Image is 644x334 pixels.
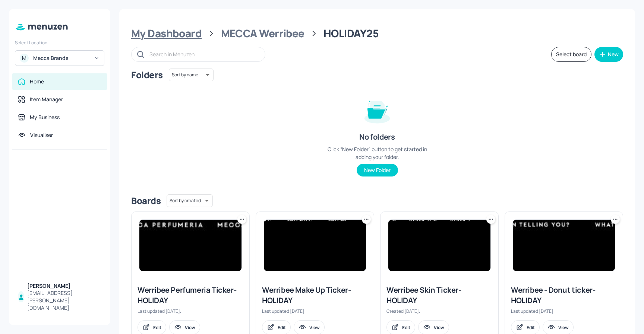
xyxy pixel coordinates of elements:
[357,164,398,176] button: New Folder
[139,220,241,271] img: 2024-12-05-1733367536203awxhbshjrj6.jpeg
[388,220,490,271] img: 2024-12-05-1733384366531l4fqquo8a2q.jpeg
[221,27,304,40] div: MECCA Werribee
[138,285,243,306] div: Werribee Perfumeria Ticker- HOLIDAY
[511,308,617,314] div: Last updated [DATE].
[30,78,44,85] div: Home
[608,52,619,57] div: New
[30,96,63,103] div: Item Manager
[33,54,89,62] div: Mecca Brands
[131,69,163,81] div: Folders
[131,27,202,40] div: My Dashboard
[169,67,214,82] div: Sort by name
[30,131,53,139] div: Visualiser
[434,324,444,331] div: View
[15,39,104,46] div: Select Location
[153,324,161,331] div: Edit
[262,285,368,306] div: Werribee Make Up Ticker- HOLIDAY
[359,132,395,142] div: No folders
[27,289,101,312] div: [EMAIL_ADDRESS][PERSON_NAME][DOMAIN_NAME]
[30,114,60,121] div: My Business
[386,285,492,306] div: Werribee Skin Ticker- HOLIDAY
[321,145,433,161] div: Click “New Folder” button to get started in adding your folder.
[20,54,29,63] div: M
[527,324,535,331] div: Edit
[594,47,623,62] button: New
[402,324,410,331] div: Edit
[323,27,378,40] div: HOLIDAY25
[138,308,243,314] div: Last updated [DATE].
[149,49,258,60] input: Search in Menuzen
[131,195,161,207] div: Boards
[262,308,368,314] div: Last updated [DATE].
[278,324,286,331] div: Edit
[264,220,366,271] img: 2024-12-05-1733383394997bkplyf55zk7.jpeg
[359,92,396,129] img: folder-empty
[551,47,591,62] button: Select board
[558,324,569,331] div: View
[513,220,615,271] img: 2025-08-11-1754886522785496fy12yi9a.jpeg
[309,324,320,331] div: View
[185,324,195,331] div: View
[511,285,617,306] div: Werribee - Donut ticker- HOLIDAY
[27,282,101,290] div: [PERSON_NAME]
[386,308,492,314] div: Created [DATE].
[167,193,213,208] div: Sort by created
